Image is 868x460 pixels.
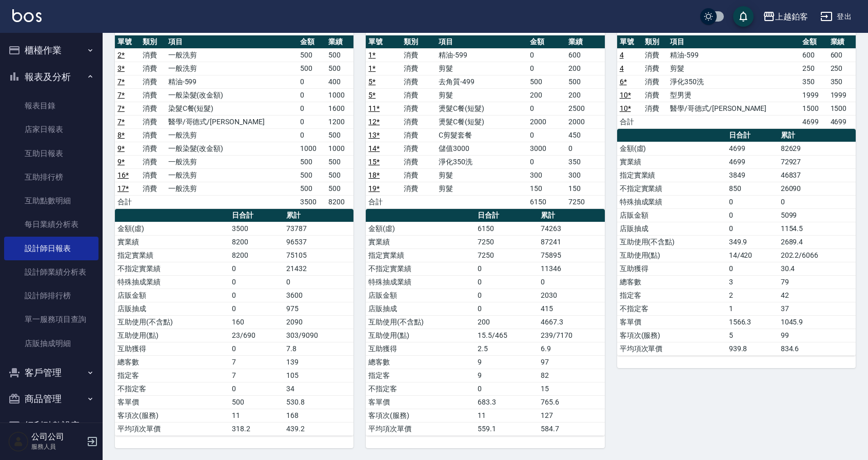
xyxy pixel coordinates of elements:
[778,129,856,142] th: 累計
[326,75,353,88] td: 400
[617,248,726,262] td: 互助使用(點)
[800,75,827,88] td: 350
[726,289,778,302] td: 2
[642,48,667,62] td: 消費
[828,62,856,75] td: 250
[778,222,856,235] td: 1154.5
[4,37,98,64] button: 櫃檯作業
[527,88,566,102] td: 200
[8,431,29,452] img: Person
[726,342,778,355] td: 939.8
[12,9,42,22] img: Logo
[617,195,726,208] td: 特殊抽成業績
[527,142,566,155] td: 3000
[800,48,827,62] td: 600
[115,382,229,395] td: 不指定客
[298,102,325,115] td: 0
[166,115,298,128] td: 醫學/哥德式/[PERSON_NAME]
[115,35,353,209] table: a dense table
[436,155,527,168] td: 淨化350洗
[566,48,604,62] td: 600
[778,168,856,182] td: 46837
[475,302,538,315] td: 0
[726,275,778,289] td: 3
[401,62,436,75] td: 消費
[475,369,538,382] td: 9
[617,315,726,329] td: 客單價
[326,88,353,102] td: 1000
[326,102,353,115] td: 1600
[366,302,475,315] td: 店販抽成
[140,102,165,115] td: 消費
[166,35,298,49] th: 項目
[816,7,856,26] button: 登出
[31,442,84,451] p: 服務人員
[778,289,856,302] td: 42
[726,168,778,182] td: 3849
[401,168,436,182] td: 消費
[140,75,165,88] td: 消費
[4,213,98,236] a: 每日業績分析表
[284,369,353,382] td: 105
[538,369,605,382] td: 82
[284,302,353,315] td: 975
[617,208,726,222] td: 店販金額
[298,168,325,182] td: 500
[401,102,436,115] td: 消費
[229,209,284,222] th: 日合計
[4,189,98,213] a: 互助點數明細
[828,88,856,102] td: 1999
[298,62,325,75] td: 500
[566,155,604,168] td: 350
[366,342,475,355] td: 互助獲得
[284,275,353,289] td: 0
[566,195,604,208] td: 7250
[538,248,605,262] td: 75895
[366,355,475,369] td: 總客數
[726,142,778,155] td: 4699
[366,248,475,262] td: 指定實業績
[527,182,566,195] td: 150
[366,329,475,342] td: 互助使用(點)
[538,342,605,355] td: 6.9
[298,142,325,155] td: 1000
[617,115,642,128] td: 合計
[475,275,538,289] td: 0
[778,235,856,248] td: 2689.4
[140,35,165,49] th: 類別
[115,248,229,262] td: 指定實業績
[284,289,353,302] td: 3600
[229,355,284,369] td: 7
[617,129,856,356] table: a dense table
[229,382,284,395] td: 0
[166,128,298,142] td: 一般洗剪
[298,128,325,142] td: 0
[475,342,538,355] td: 2.5
[778,315,856,329] td: 1045.9
[140,88,165,102] td: 消費
[617,289,726,302] td: 指定客
[401,182,436,195] td: 消費
[800,88,827,102] td: 1999
[475,329,538,342] td: 15.5/465
[229,289,284,302] td: 0
[115,289,229,302] td: 店販金額
[436,142,527,155] td: 儲值3000
[166,182,298,195] td: 一般洗剪
[401,155,436,168] td: 消費
[642,35,667,49] th: 類別
[828,48,856,62] td: 600
[475,209,538,222] th: 日合計
[115,369,229,382] td: 指定客
[538,315,605,329] td: 4667.3
[759,6,812,27] button: 上越鉑客
[115,275,229,289] td: 特殊抽成業績
[566,75,604,88] td: 500
[401,35,436,49] th: 類別
[284,395,353,409] td: 530.8
[778,195,856,208] td: 0
[326,128,353,142] td: 500
[284,342,353,355] td: 7.8
[475,262,538,275] td: 0
[726,155,778,168] td: 4699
